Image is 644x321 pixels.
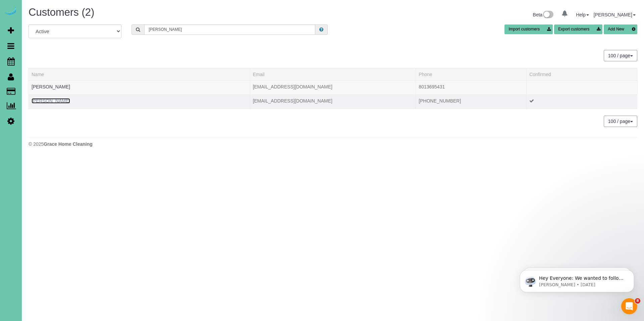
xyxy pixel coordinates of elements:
span: Hey Everyone: We wanted to follow up and let you know we have been closely monitoring the account... [29,19,115,91]
iframe: Intercom notifications message [510,256,644,303]
td: Confirmed [527,94,637,109]
strong: Grace Home Cleaning [44,141,93,147]
button: 100 / page [604,50,637,61]
a: Help [576,12,589,17]
a: [PERSON_NAME] [32,84,70,89]
td: Name [29,80,250,94]
button: 100 / page [604,116,637,127]
nav: Pagination navigation [604,50,637,61]
button: Export customers [554,24,602,34]
a: [PERSON_NAME] [594,12,636,17]
td: Phone [416,94,527,109]
button: Add New [604,24,637,34]
a: Beta [533,12,554,17]
td: Confirmed [527,80,637,94]
td: Phone [416,80,527,94]
td: Name [29,94,250,109]
th: Name [29,68,250,80]
div: Tags [32,104,247,106]
th: Email [250,68,416,80]
th: Confirmed [527,68,637,80]
div: Tags [32,90,247,92]
img: New interface [542,11,553,19]
input: Search customers ... [144,24,315,35]
button: Import customers [504,24,553,34]
th: Phone [416,68,527,80]
td: Email [250,94,416,109]
td: Email [250,80,416,94]
img: Automaid Logo [4,7,17,16]
iframe: Intercom live chat [621,298,637,314]
div: © 2025 [29,141,637,147]
a: [PERSON_NAME] [32,98,70,104]
p: Message from Ellie, sent 1d ago [29,26,116,32]
nav: Pagination navigation [604,116,637,127]
span: 8 [635,298,640,304]
span: Customers (2) [29,6,94,18]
